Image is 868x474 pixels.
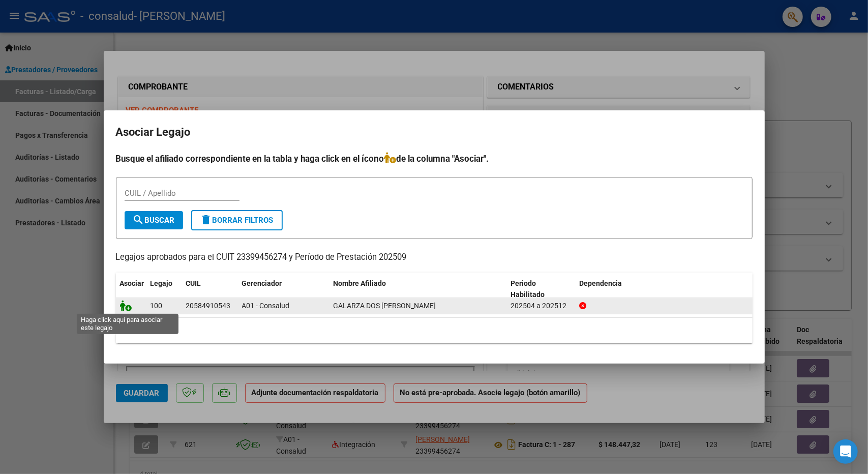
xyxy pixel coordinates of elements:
[116,152,753,165] h4: Busque el afiliado correspondiente en la tabla y haga click en el ícono de la columna "Asociar".
[120,279,144,287] span: Asociar
[833,439,858,464] div: Open Intercom Messenger
[330,273,507,306] datatable-header-cell: Nombre Afiliado
[579,279,622,287] span: Dependencia
[133,216,175,225] span: Buscar
[116,251,753,264] p: Legajos aprobados para el CUIT 23399456274 y Período de Prestación 202509
[146,273,182,306] datatable-header-cell: Legajo
[334,279,386,287] span: Nombre Afiliado
[511,300,571,312] div: 202504 a 202512
[186,300,231,312] div: 20584910543
[182,273,238,306] datatable-header-cell: CUIL
[125,211,183,229] button: Buscar
[133,214,145,226] mat-icon: search
[575,273,753,306] datatable-header-cell: Dependencia
[334,302,436,310] span: GALARZA DOS SANTOS MATEO ELIAN
[191,210,283,230] button: Borrar Filtros
[200,214,213,226] mat-icon: delete
[116,318,753,343] div: 1 registros
[238,273,330,306] datatable-header-cell: Gerenciador
[116,123,753,142] h2: Asociar Legajo
[186,279,201,287] span: CUIL
[116,273,146,306] datatable-header-cell: Asociar
[506,273,575,306] datatable-header-cell: Periodo Habilitado
[200,216,274,225] span: Borrar Filtros
[511,279,545,299] span: Periodo Habilitado
[242,279,282,287] span: Gerenciador
[242,302,290,310] span: A01 - Consalud
[151,279,173,287] span: Legajo
[151,302,163,310] span: 100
